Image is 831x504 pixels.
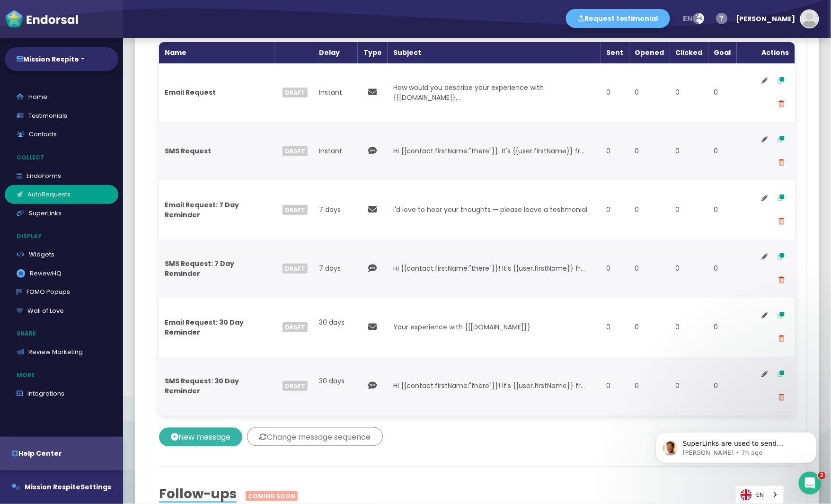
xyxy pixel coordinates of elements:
a: Home [5,88,118,106]
button: Change message sequence [247,427,383,446]
button: Mission Respite [5,47,118,71]
span: Instant [319,88,342,97]
span: 0 [607,88,611,97]
span: 7 days [319,264,341,273]
a: SuperLinks [5,204,118,223]
span: 7 days [319,205,341,214]
img: default-avatar.jpg [801,10,818,27]
th: Goal [708,42,737,63]
strong: SMS Request [165,146,211,156]
span: Draft [283,322,308,332]
strong: SMS Request: 30 Day Reminder [165,376,240,396]
span: en [683,13,693,24]
td: Hi {{contact.firstName:"there"}}! It's {{user.firstName}} fr... [388,239,601,298]
span: 0 [635,205,639,214]
aside: Language selected: English [735,486,784,504]
a: Review Marketing [5,343,118,362]
span: 0 [676,146,680,156]
iframe: Intercom notifications message [642,412,831,478]
span: Draft [283,146,308,156]
span: Coming soon [246,491,298,501]
p: Display [5,227,123,245]
span: 0 [676,205,680,214]
span: 0 [714,322,718,332]
p: More [5,366,123,384]
span: 0 [635,264,639,273]
span: Instant [319,146,342,156]
span: 30 days [319,376,345,386]
td: I'd love to hear your thoughts — please leave a testimonial [388,181,601,239]
th: Delay [313,42,358,63]
p: Share [5,325,123,343]
span: 0 [676,381,680,390]
span: 0 [714,88,718,97]
span: 0 [635,322,639,332]
span: Draft [283,264,308,274]
th: Sent [601,42,629,63]
th: Subject [388,42,601,63]
td: Hi {{contact.firstName:"there"}}. It's {{user.firstName}} fr... [388,122,601,181]
span: 0 [714,381,718,390]
th: Clicked [670,42,708,63]
span: 0 [635,381,639,390]
span: 30 days [319,318,345,327]
button: [PERSON_NAME] [732,5,819,33]
th: Type [358,42,388,63]
strong: Email Request: 30 Day Reminder [165,318,245,337]
span: 0 [714,146,718,156]
span: Draft [283,205,308,215]
th: Opened [629,42,670,63]
span: 0 [676,264,680,273]
a: AutoRequests [5,185,118,204]
span: 0 [676,322,680,332]
button: Request testimonial [566,9,670,28]
td: How would you describe your experience with {{[DOMAIN_NAME]}... [388,63,601,122]
div: Language [735,486,784,504]
span: 0 [676,88,680,97]
span: Change message sequence [267,432,371,443]
span: 0 [714,205,718,214]
strong: SMS Request: 7 Day Reminder [165,259,236,278]
td: Hi {{contact.firstName:"there"}}! It's {{user.firstName}} fr... [388,357,601,416]
span: Draft [283,88,308,97]
span: 2 [818,472,826,479]
span: Follow-ups [159,485,237,503]
button: en [677,9,710,28]
button: New message [159,428,242,447]
span: 0 [635,88,639,97]
p: Collect [5,149,123,167]
img: endorsal-logo-white@2x.png [5,9,79,28]
a: Contacts [5,125,118,144]
span: 0 [635,146,639,156]
a: Widgets [5,245,118,264]
th: Name [159,42,274,63]
span: New message [178,432,230,443]
a: Testimonials [5,106,118,125]
span: 0 [714,264,718,273]
td: Your experience with {{[DOMAIN_NAME]}} [388,298,601,357]
span: Draft [283,381,308,391]
a: Wall of Love [5,301,118,320]
span: 0 [607,146,611,156]
a: EndoForms [5,167,118,186]
div: [PERSON_NAME] [736,5,796,33]
strong: Email Request: 7 Day Reminder [165,200,240,220]
a: Integrations [5,384,118,403]
span: SuperLinks are used to send customers to your EndoForm and can be pre-filled with data you hold o... [41,27,160,101]
span: 0 [607,264,611,273]
span: 0 [607,205,611,214]
a: EN [736,486,783,504]
span: Mission Respite [25,482,80,492]
a: FOMO Popups [5,283,118,301]
span: 0 [607,322,611,332]
iframe: Intercom live chat [799,472,822,495]
strong: Email Request [165,88,216,97]
span: 0 [607,381,611,390]
th: Actions [737,42,795,63]
a: ReviewHQ [5,264,118,283]
p: Message from Dean, sent 7h ago [41,36,163,45]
